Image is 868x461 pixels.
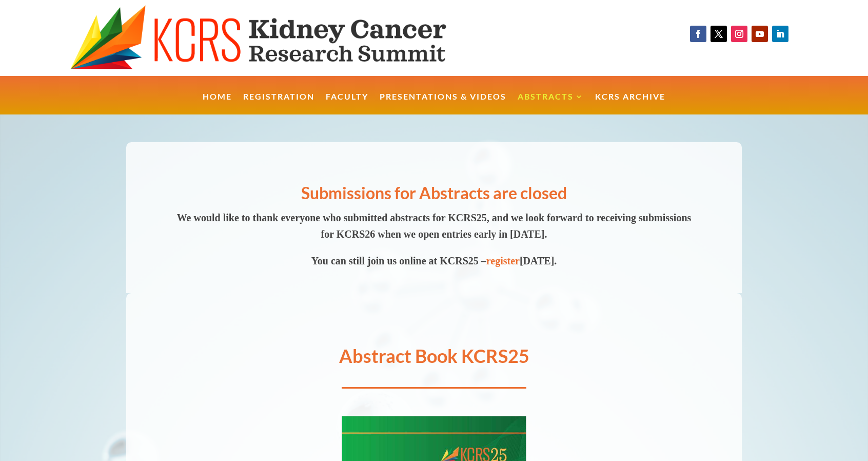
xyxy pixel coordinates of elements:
a: Follow on Instagram [731,26,747,42]
a: Faculty [326,93,368,115]
a: register [486,255,520,266]
a: Home [203,93,232,115]
a: Abstracts [518,93,584,115]
a: Follow on LinkedIn [772,26,788,42]
h2: Submissions for Abstracts are closed [172,182,696,210]
span: You can still join us online at KCRS25 – [DATE]. [311,255,557,266]
a: Follow on Facebook [690,26,706,42]
h1: Abstract Book KCRS25 [126,347,742,370]
a: Presentations & Videos [380,93,506,115]
span: We would like to thank everyone who submitted abstracts for KCRS25, and we look forward to receiv... [177,212,692,240]
a: KCRS Archive [595,93,665,115]
a: Registration [243,93,314,115]
img: KCRS generic logo wide [70,5,492,71]
a: Follow on Youtube [752,26,768,42]
a: Follow on X [711,26,727,42]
